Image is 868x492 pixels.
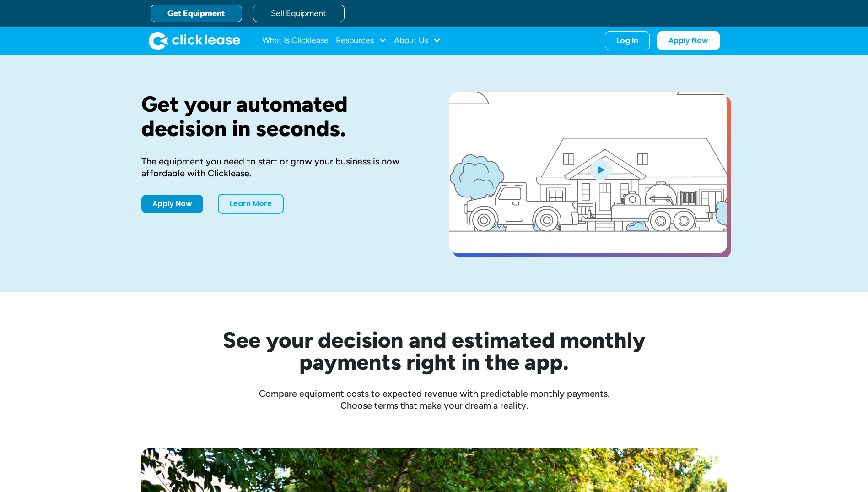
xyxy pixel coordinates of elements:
[262,32,329,50] a: What Is Clicklease
[588,157,613,182] img: Blue play button logo on a light blue circular background
[141,92,420,141] h1: Get your automated decision in seconds.
[141,195,203,213] a: Apply Now
[336,32,387,50] div: Resources
[394,32,441,50] div: About Us
[141,388,727,411] div: Compare equipment costs to expected revenue with predictable monthly payments. Choose terms that ...
[141,155,420,179] div: The equipment you need to start or grow your business is now affordable with Clicklease.
[218,194,284,214] a: Learn More
[149,32,240,50] img: Clicklease logo
[616,36,638,45] div: Log In
[253,5,345,22] a: Sell Equipment
[657,31,720,50] a: Apply Now
[449,92,727,253] a: open lightbox
[178,329,690,373] h2: See your decision and estimated monthly payments right in the app.
[149,32,240,50] a: home
[151,5,242,22] a: Get Equipment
